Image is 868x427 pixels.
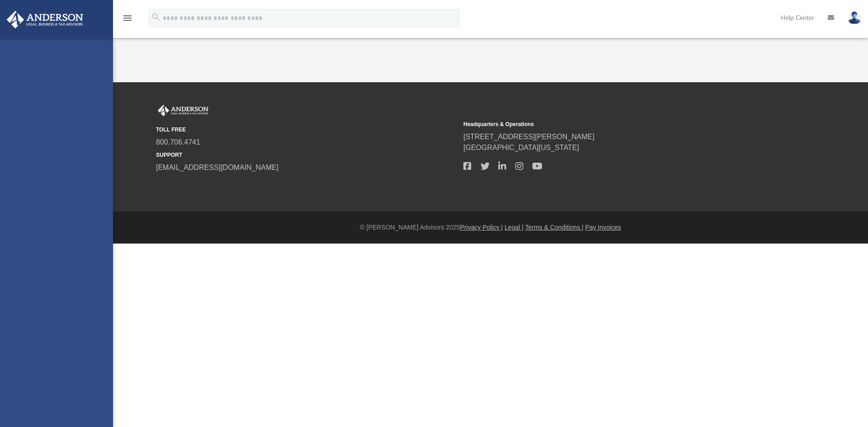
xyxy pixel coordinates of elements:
a: Pay Invoices [585,224,621,231]
img: Anderson Advisors Platinum Portal [4,11,86,28]
div: © [PERSON_NAME] Advisors 2025 [113,223,868,232]
a: Legal | [505,224,524,231]
small: TOLL FREE [156,126,457,134]
i: search [151,12,161,22]
small: Headquarters & Operations [463,120,764,128]
a: [EMAIL_ADDRESS][DOMAIN_NAME] [156,164,278,171]
img: Anderson Advisors Platinum Portal [156,105,210,117]
a: 800.706.4741 [156,138,200,146]
img: User Pic [848,11,861,24]
a: Terms & Conditions | [525,224,584,231]
i: menu [122,13,133,23]
small: SUPPORT [156,151,457,159]
a: Privacy Policy | [460,224,503,231]
a: [GEOGRAPHIC_DATA][US_STATE] [463,144,579,151]
a: menu [122,17,133,23]
a: [STREET_ADDRESS][PERSON_NAME] [463,133,594,141]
